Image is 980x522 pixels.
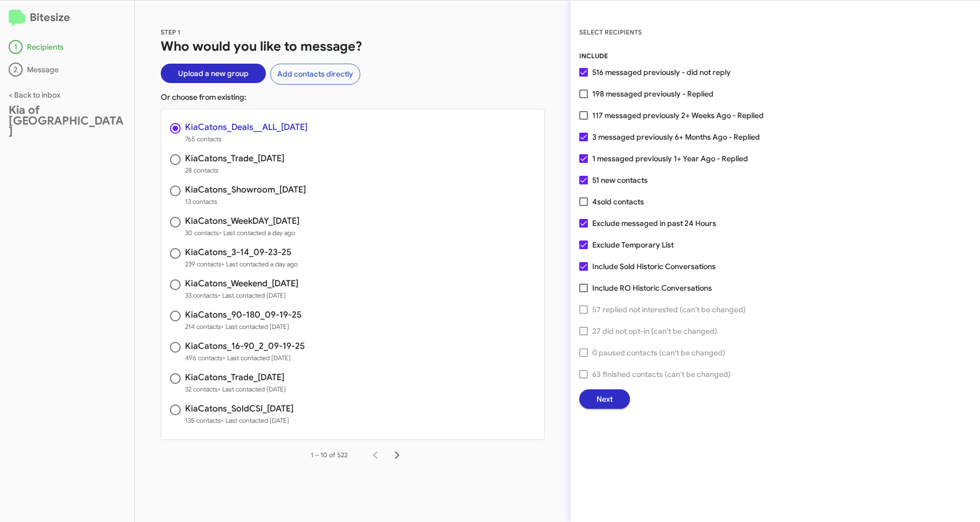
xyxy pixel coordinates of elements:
[185,353,305,363] span: 496 contacts
[219,229,295,237] span: • Last contacted a day ago
[185,196,306,207] span: 13 contacts
[592,152,748,165] span: 1 messaged previously 1+ Year Ago - Replied
[185,165,284,176] span: 28 contacts
[185,290,298,301] span: 33 contacts
[185,134,307,145] span: 765 contacts
[579,389,630,409] button: Next
[365,444,386,466] button: Previous page
[221,416,289,424] span: • Last contacted [DATE]
[592,346,725,359] span: 0 paused contacts (can't be changed)
[592,238,674,251] span: Exclude Temporary List
[592,303,746,316] span: 57 replied not interested (can't be changed)
[185,384,286,395] span: 32 contacts
[9,63,23,77] div: 2
[161,64,266,83] button: Upload a new group
[185,321,301,332] span: 214 contacts
[161,28,181,36] span: STEP 1
[185,123,307,132] h3: KiaCatons_Deals__ALL_[DATE]
[218,291,286,299] span: • Last contacted [DATE]
[221,322,289,331] span: • Last contacted [DATE]
[597,197,644,207] span: sold contacts
[178,64,249,83] span: Upload a new group
[592,195,644,208] span: 4
[311,450,347,461] div: 1 – 10 of 522
[223,354,291,362] span: • Last contacted [DATE]
[386,444,408,466] button: Next page
[185,279,298,288] h3: KiaCatons_Weekend_[DATE]
[592,368,731,381] span: 63 finished contacts (can't be changed)
[592,281,712,294] span: Include RO Historic Conversations
[185,154,284,163] h3: KiaCatons_Trade_[DATE]
[579,28,642,36] span: SELECT RECIPIENTS
[185,342,305,351] h3: KiaCatons_16-90_2_09-19-25
[185,248,298,257] h3: KiaCatons_3-14_09-23-25
[592,217,716,230] span: Exclude messaged in past 24 Hours
[592,260,716,273] span: Include Sold Historic Conversations
[9,105,126,137] div: Kia of [GEOGRAPHIC_DATA]
[218,385,286,393] span: • Last contacted [DATE]
[9,90,60,100] a: < Back to inbox
[185,228,299,238] span: 30 contacts
[161,92,545,102] p: Or choose from existing:
[9,40,23,54] div: 1
[592,87,714,100] span: 198 messaged previously - Replied
[592,66,731,79] span: 516 messaged previously - did not reply
[185,217,299,225] h3: KiaCatons_WeekDAY_[DATE]
[185,415,293,426] span: 135 contacts
[592,174,648,187] span: 51 new contacts
[9,10,25,27] img: logo-minimal.svg
[270,64,360,85] button: Add contacts directly
[9,40,126,54] div: Recipients
[9,63,126,77] div: Message
[185,373,286,382] h3: KiaCatons_Trade_[DATE]
[592,130,760,143] span: 3 messaged previously 6+ Months Ago - Replied
[185,186,306,194] h3: KiaCatons_Showroom_[DATE]
[161,38,545,55] h1: Who would you like to message?
[592,325,717,338] span: 27 did not opt-in (can't be changed)
[592,109,764,122] span: 117 messaged previously 2+ Weeks Ago - Replied
[579,51,971,61] div: INCLUDE
[185,311,301,319] h3: KiaCatons_90-180_09-19-25
[185,259,298,270] span: 239 contacts
[222,260,298,268] span: • Last contacted a day ago
[185,404,293,413] h3: KiaCatons_SoldCSI_[DATE]
[9,9,126,27] h2: Bitesize
[597,389,613,409] span: Next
